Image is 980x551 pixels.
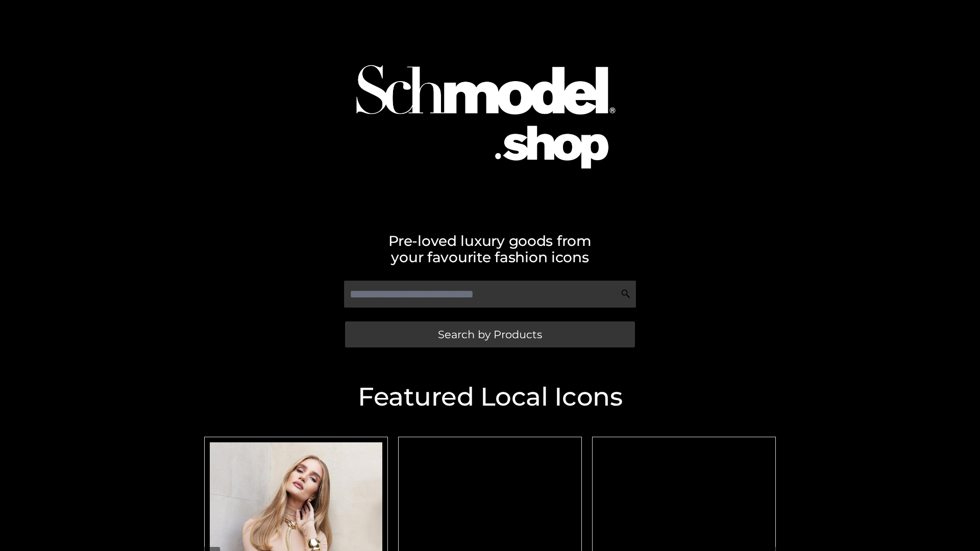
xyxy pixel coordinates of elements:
h2: Featured Local Icons​ [199,384,781,410]
span: Search by Products [438,329,542,340]
h2: Pre-loved luxury goods from your favourite fashion icons [199,233,781,265]
img: Search Icon [621,289,631,299]
a: Search by Products [345,321,635,347]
